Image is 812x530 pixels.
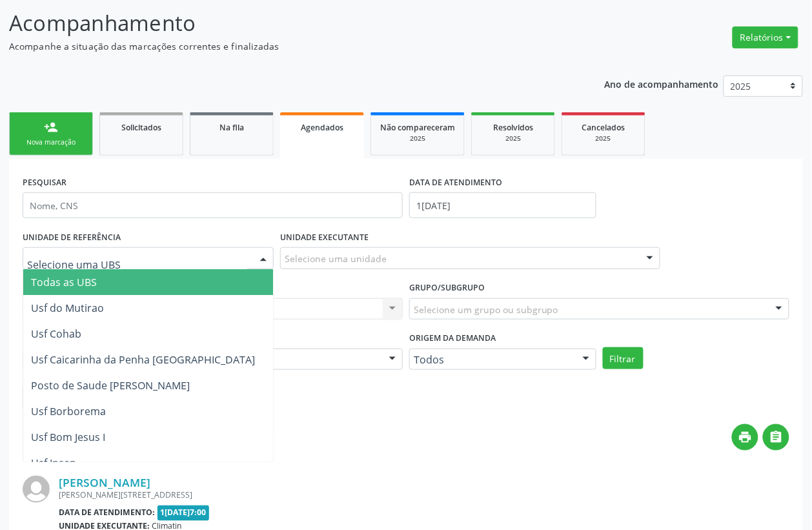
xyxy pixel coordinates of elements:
p: Ano de acompanhamento [605,76,719,92]
input: Selecione um intervalo [409,192,596,218]
span: Posto de Saude [PERSON_NAME] [31,378,190,392]
span: Na fila [219,122,244,133]
span: Todas as UBS [31,275,97,289]
i: print [738,430,753,444]
div: [PERSON_NAME][STREET_ADDRESS] [59,490,596,501]
span: Cancelados [582,122,625,133]
a: [PERSON_NAME] [59,476,150,490]
span: Selecione uma unidade [285,252,387,265]
span: Usf Bom Jesus I [31,430,105,444]
button: Filtrar [603,347,644,369]
span: Agendados [301,122,343,133]
button: print [732,424,758,451]
span: Resolvidos [493,122,533,133]
span: Usf Ipsep [31,456,76,470]
i:  [769,430,784,444]
span: Usf Borborema [31,404,106,418]
span: Selecione um grupo ou subgrupo [414,303,558,316]
button: Relatórios [733,26,798,48]
label: UNIDADE DE REFERÊNCIA [23,227,121,247]
input: Selecione uma UBS [27,252,247,278]
div: Nova marcação [19,138,83,147]
span: Não compareceram [380,122,455,133]
p: Acompanhe a situação das marcações correntes e finalizadas [9,39,565,53]
div: person_add [44,120,58,134]
label: PESQUISAR [23,172,66,192]
div: 2025 [571,134,636,143]
label: Origem da demanda [409,329,496,349]
span: Usf Caicarinha da Penha [GEOGRAPHIC_DATA] [31,352,255,367]
div: 2025 [380,134,455,143]
span: Solicitados [121,122,161,133]
span: Usf do Mutirao [31,301,104,315]
label: DATA DE ATENDIMENTO [409,172,502,192]
b: Data de atendimento: [59,507,155,518]
p: Acompanhamento [9,7,565,39]
span: Usf Cohab [31,327,81,341]
span: Todos [414,353,570,366]
span: 1[DATE]7:00 [157,505,210,520]
label: UNIDADE EXECUTANTE [280,227,369,247]
div: 2025 [481,134,545,143]
input: Nome, CNS [23,192,403,218]
label: Grupo/Subgrupo [409,278,485,298]
button:  [763,424,789,451]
